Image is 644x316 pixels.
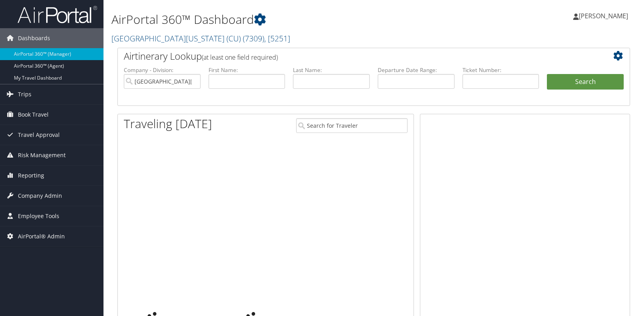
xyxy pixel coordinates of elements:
span: Dashboards [18,28,50,48]
a: [PERSON_NAME] [573,4,636,28]
span: Trips [18,84,31,104]
label: Departure Date Range: [378,66,455,74]
span: Company Admin [18,186,62,206]
img: airportal-logo.png [18,5,97,24]
h1: AirPortal 360™ Dashboard [111,11,461,28]
label: Ticket Number: [463,66,539,74]
span: Reporting [18,166,44,185]
span: ( 7309 ) [243,33,264,44]
input: Search for Traveler [296,118,408,133]
span: [PERSON_NAME] [579,12,628,20]
label: Company - Division: [124,66,201,74]
span: AirPortal® Admin [18,226,65,246]
span: Travel Approval [18,125,60,145]
label: First Name: [209,66,285,74]
span: Employee Tools [18,206,59,226]
label: Last Name: [293,66,370,74]
span: (at least one field required) [202,53,278,62]
button: Search [547,74,624,90]
a: [GEOGRAPHIC_DATA][US_STATE] (CU) [111,33,290,44]
span: Book Travel [18,105,49,125]
span: , [ 5251 ] [264,33,290,44]
span: Risk Management [18,145,66,165]
h2: Airtinerary Lookup [124,49,581,63]
h1: Traveling [DATE] [124,115,212,132]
